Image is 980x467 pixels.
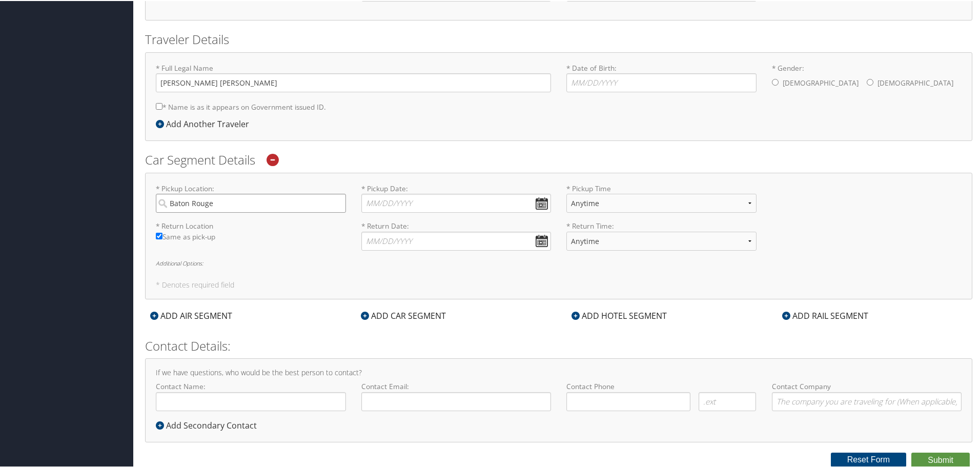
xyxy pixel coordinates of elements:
[699,391,757,410] input: .ext
[156,72,551,91] input: * Full Legal Name
[772,380,962,410] label: Contact Company
[566,62,757,91] label: * Date of Birth:
[566,72,757,91] input: * Date of Birth:
[145,309,237,321] div: ADD AIR SEGMENT
[777,309,873,321] div: ADD RAIL SEGMENT
[361,220,552,249] label: * Return Date:
[156,96,326,115] label: * Name is as it appears on Government issued ID.
[361,182,552,212] label: * Pickup Date:
[867,78,873,85] input: * Gender:[DEMOGRAPHIC_DATA][DEMOGRAPHIC_DATA]
[156,182,346,212] label: * Pickup Location:
[361,193,552,212] input: * Pickup Date:
[145,336,972,354] h2: Contact Details:
[566,193,757,212] select: * Pickup Time
[156,391,346,410] input: Contact Name:
[772,62,962,93] label: * Gender:
[156,62,551,91] label: * Full Legal Name
[156,220,346,230] label: * Return Location
[566,220,757,257] label: * Return Time:
[156,259,962,265] h6: Additional Options:
[772,391,962,410] input: Contact Company
[361,380,552,410] label: Contact Email:
[156,418,262,431] div: Add Secondary Contact
[566,182,757,220] label: * Pickup Time
[156,231,346,247] label: Same as pick-up
[156,232,162,238] input: Same as pick-up
[361,391,552,410] input: Contact Email:
[831,452,907,466] button: Reset Form
[877,72,953,92] label: [DEMOGRAPHIC_DATA]
[156,102,162,109] input: * Name is as it appears on Government issued ID.
[145,30,972,47] h2: Traveler Details
[361,231,552,250] input: * Return Date:
[156,380,346,410] label: Contact Name:
[772,78,779,85] input: * Gender:[DEMOGRAPHIC_DATA][DEMOGRAPHIC_DATA]
[156,280,962,288] h5: * Denotes required field
[566,231,757,250] select: * Return Time:
[566,309,672,321] div: ADD HOTEL SEGMENT
[783,72,859,92] label: [DEMOGRAPHIC_DATA]
[145,150,972,168] h2: Car Segment Details
[156,117,254,129] div: Add Another Traveler
[156,368,962,375] h4: If we have questions, who would be the best person to contact?
[356,309,451,321] div: ADD CAR SEGMENT
[566,380,757,391] label: Contact Phone
[911,452,970,467] button: Submit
